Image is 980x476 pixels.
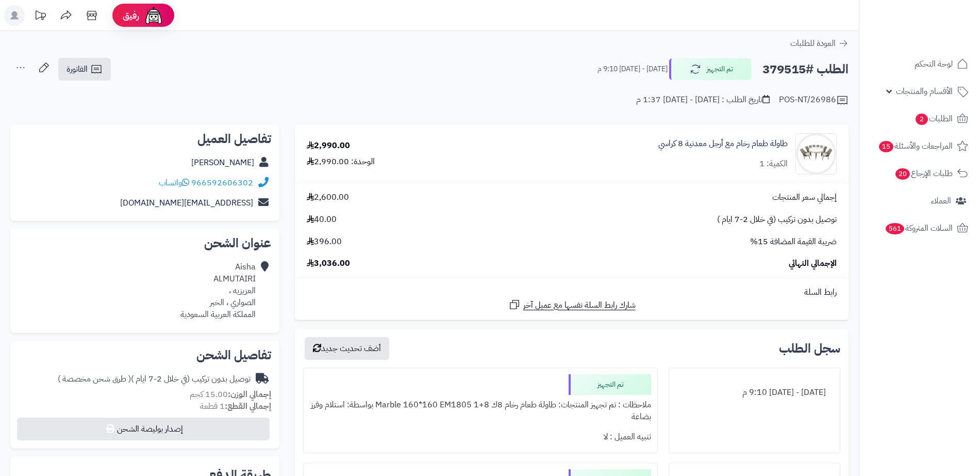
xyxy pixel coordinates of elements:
small: 1 قطعة [200,400,271,412]
a: 966592606302 [191,177,253,189]
strong: إجمالي الوزن: [228,388,271,401]
span: 2 [916,114,928,125]
span: 40.00 [307,214,337,226]
span: 3,036.00 [307,258,350,269]
span: 15 [879,141,893,152]
a: [EMAIL_ADDRESS][DOMAIN_NAME] [120,197,253,209]
span: لوحة التحكم [915,57,953,71]
span: 396.00 [307,236,342,248]
h2: الطلب #379515 [762,59,849,80]
span: 2,600.00 [307,192,349,203]
a: الفاتورة [58,58,111,81]
div: تاريخ الطلب : [DATE] - [DATE] 1:37 م [636,94,770,106]
h2: عنوان الشحن [19,237,271,249]
span: الأقسام والمنتجات [896,84,953,99]
div: تم التجهيز [569,374,651,395]
span: ( طرق شحن مخصصة ) [58,373,131,385]
span: 20 [895,168,910,180]
span: العودة للطلبات [790,37,836,50]
div: POS-NT/26986 [779,94,849,106]
div: ملاحظات : تم تجهيز المنتجات: طاولة طعام رخام 8ك Marble 160*160 EM1805 1+8 بواسطة: استلام وفرز بضاعة [310,395,651,427]
span: شارك رابط السلة نفسها مع عميل آخر [523,299,636,311]
span: الإجمالي النهائي [789,258,837,269]
small: [DATE] - [DATE] 9:10 م [597,64,668,74]
a: واتساب [159,177,189,189]
a: الطلبات2 [866,106,974,131]
img: ai-face.png [143,5,164,26]
strong: إجمالي القطع: [225,400,271,412]
span: الطلبات [915,112,953,126]
span: العملاء [931,194,951,208]
div: توصيل بدون تركيب (في خلال 2-7 ايام ) [58,373,251,385]
span: 561 [886,223,905,234]
a: [PERSON_NAME] [191,156,254,169]
div: Aisha ALMUTAIRI العزيزيه ، الصواري ، الخبر المملكة العربية السعودية [180,261,256,320]
a: السلات المتروكة561 [866,216,974,241]
span: المراجعات والأسئلة [878,139,953,153]
button: إصدار بوليصة الشحن [17,418,270,440]
div: [DATE] - [DATE] 9:10 م [675,383,834,403]
span: السلات المتروكة [885,221,953,235]
span: ضريبة القيمة المضافة 15% [750,236,837,248]
a: المراجعات والأسئلة15 [866,134,974,158]
img: logo-2.png [910,25,970,47]
span: الفاتورة [67,63,88,75]
div: رابط السلة [299,287,844,298]
a: العملاء [866,188,974,213]
h2: تفاصيل الشحن [19,349,271,361]
button: أضف تحديث جديد [305,337,389,360]
div: الكمية: 1 [759,158,788,170]
h3: سجل الطلب [779,342,840,355]
span: طلبات الإرجاع [894,166,953,181]
span: رفيق [123,9,139,22]
h2: تفاصيل العميل [19,133,271,145]
a: تحديثات المنصة [27,5,53,28]
small: 15.00 كجم [190,388,271,401]
span: توصيل بدون تركيب (في خلال 2-7 ايام ) [717,214,837,226]
div: الوحدة: 2,990.00 [307,156,375,168]
a: العودة للطلبات [790,37,849,50]
a: طاولة طعام رخام مع أرجل معدنية 8 كراسي [658,138,788,150]
a: طلبات الإرجاع20 [866,161,974,186]
span: إجمالي سعر المنتجات [772,192,837,203]
a: شارك رابط السلة نفسها مع عميل آخر [508,298,636,311]
a: لوحة التحكم [866,52,974,76]
img: 1709136592-110123010015-90x90.jpg [796,133,836,174]
div: تنبيه العميل : لا [310,427,651,447]
button: تم التجهيز [669,58,752,80]
div: 2,990.00 [307,140,350,152]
